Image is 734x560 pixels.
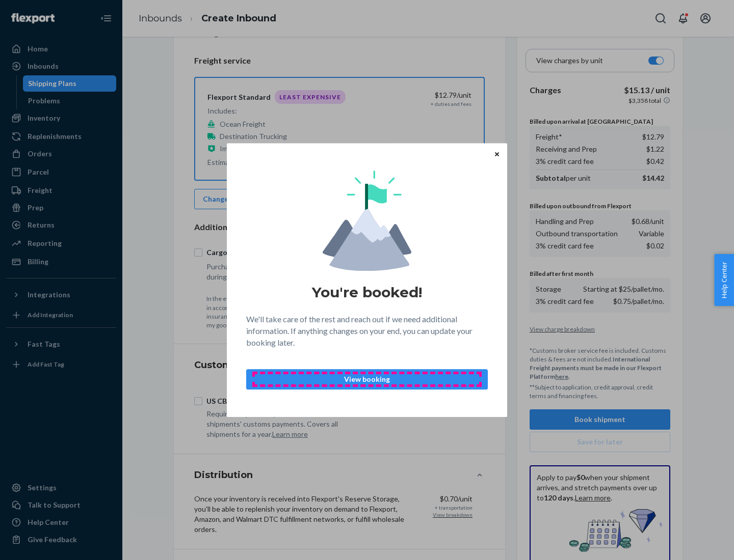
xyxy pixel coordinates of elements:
h1: You're booked! [312,283,422,301]
button: Close [492,148,502,159]
img: svg+xml,%3Csvg%20viewBox%3D%220%200%20174%20197%22%20fill%3D%22none%22%20xmlns%3D%22http%3A%2F%2F... [323,171,411,271]
button: View booking [246,369,488,389]
p: View booking [255,374,479,384]
p: We'll take care of the rest and reach out if we need additional information. If anything changes ... [246,314,488,349]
